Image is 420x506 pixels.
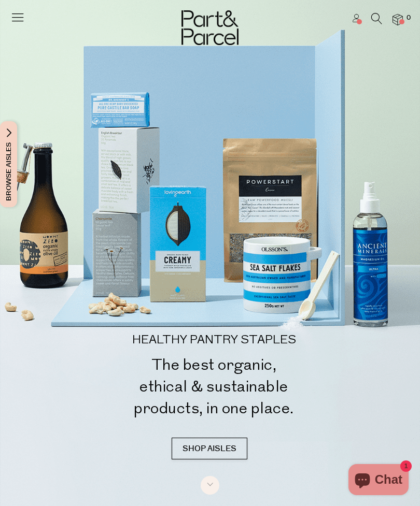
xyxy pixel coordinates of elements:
inbox-online-store-chat: Shopify online store chat [345,464,412,498]
a: 0 [393,14,403,25]
h2: The best organic, ethical & sustainable products, in one place. [23,354,404,420]
a: SHOP AISLES [172,438,247,459]
span: Browse Aisles [3,121,15,207]
p: HEALTHY PANTRY STAPLES [23,314,404,346]
span: 0 [404,13,413,23]
img: Part&Parcel [181,10,239,45]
